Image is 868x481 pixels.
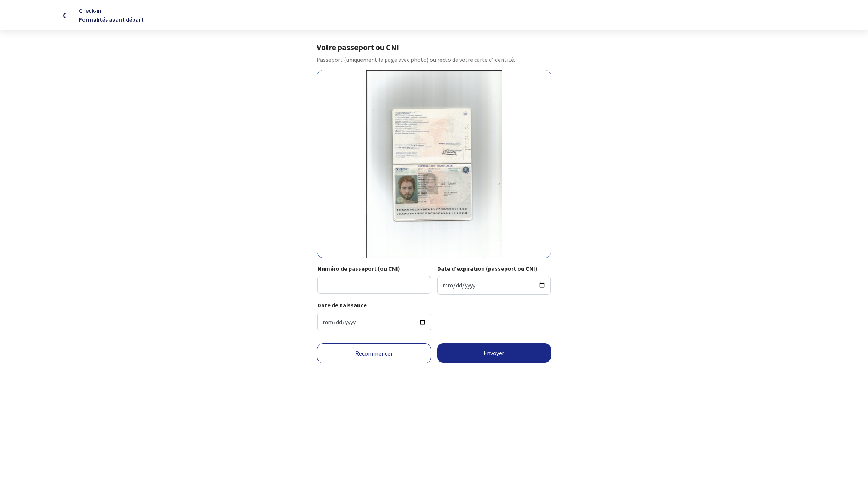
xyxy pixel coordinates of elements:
[366,70,502,258] img: malkowiak-thomas.jpg
[317,265,400,272] strong: Numéro de passeport (ou CNI)
[317,301,367,309] strong: Date de naissance
[79,7,144,23] span: Check-in Formalités avant départ
[437,343,551,363] button: Envoyer
[317,343,431,363] a: Recommencer
[437,265,537,272] strong: Date d'expiration (passeport ou CNI)
[317,55,551,64] p: Passeport (uniquement la page avec photo) ou recto de votre carte d’identité.
[317,42,551,52] h1: Votre passeport ou CNI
